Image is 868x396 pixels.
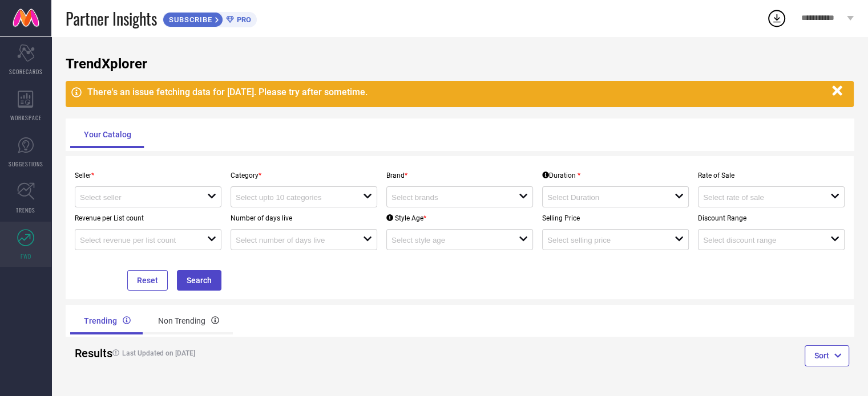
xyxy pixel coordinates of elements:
[236,193,350,202] input: Select upto 10 categories
[163,9,257,27] a: SUBSCRIBEPRO
[9,160,43,168] span: SUGGESTIONS
[698,214,845,222] p: Discount Range
[391,236,506,244] input: Select style age
[80,193,195,202] input: Select seller
[66,56,854,72] h1: TrendXplorer
[386,172,533,179] p: Brand
[698,172,845,179] p: Rate of Sale
[75,346,98,360] h2: Results
[9,67,43,76] span: SCORECARDS
[70,307,144,334] div: Trending
[391,193,506,202] input: Select brands
[75,172,221,179] p: Seller
[547,193,662,202] input: Select Duration
[805,345,849,366] button: Sort
[231,214,377,222] p: Number of days live
[231,172,377,179] p: Category
[236,236,350,244] input: Select number of days live
[107,349,418,357] h4: Last Updated on [DATE]
[16,206,35,214] span: TRENDS
[766,8,787,28] div: Open download list
[21,252,31,260] span: FWD
[10,113,42,122] span: WORKSPACE
[144,307,233,334] div: Non Trending
[70,121,145,148] div: Your Catalog
[87,87,826,97] div: There's an issue fetching data for [DATE]. Please try after sometime.
[703,193,818,202] input: Select rate of sale
[75,214,221,222] p: Revenue per List count
[66,7,157,30] span: Partner Insights
[177,270,221,291] button: Search
[703,236,818,244] input: Select discount range
[386,214,426,222] div: Style Age
[542,214,689,222] p: Selling Price
[80,236,195,244] input: Select revenue per list count
[127,270,168,291] button: Reset
[542,172,580,179] div: Duration
[234,15,251,24] span: PRO
[547,236,662,244] input: Select selling price
[163,15,215,24] span: SUBSCRIBE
